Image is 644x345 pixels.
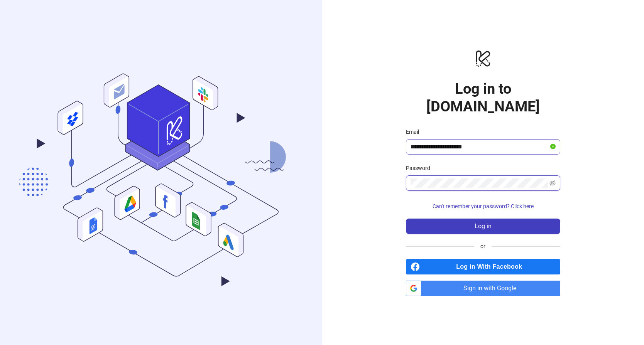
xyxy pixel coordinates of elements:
[406,219,560,234] button: Log in
[474,242,492,251] span: or
[433,203,534,209] span: Can't remember your password? Click here
[406,200,560,212] button: Can't remember your password? Click here
[406,203,560,209] a: Can't remember your password? Click here
[406,281,560,296] a: Sign in with Google
[424,281,560,296] span: Sign in with Google
[406,259,560,274] a: Log in With Facebook
[549,180,556,186] span: eye-invisible
[406,80,560,115] h1: Log in to [DOMAIN_NAME]
[406,128,424,136] label: Email
[411,178,548,188] input: Password
[423,259,560,274] span: Log in With Facebook
[475,223,492,230] span: Log in
[406,164,435,172] label: Password
[411,142,549,151] input: Email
